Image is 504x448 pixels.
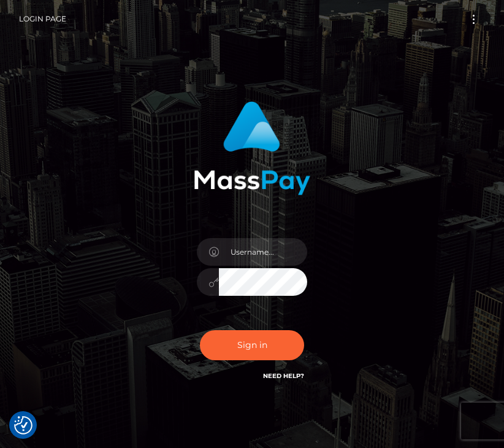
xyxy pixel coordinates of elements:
a: Login Page [19,6,66,32]
button: Sign in [200,330,304,360]
button: Consent Preferences [14,416,32,434]
img: Revisit consent button [14,416,32,434]
input: Username... [219,238,307,266]
a: Need Help? [263,372,304,380]
img: MassPay Login [194,101,310,195]
button: Toggle navigation [462,11,485,28]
